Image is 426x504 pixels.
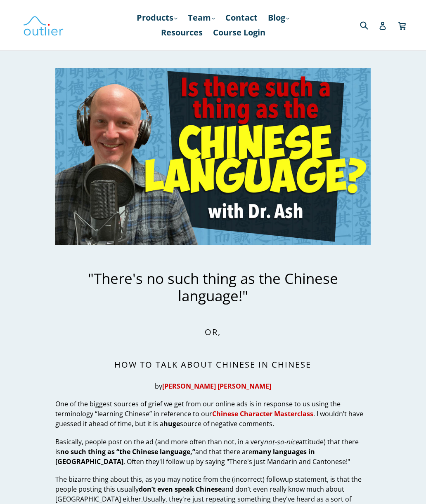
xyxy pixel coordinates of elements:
[55,399,341,418] span: One of the biggest sources of grief we get from our online ads is in response to us using the ter...
[114,359,311,370] span: How to talk about Chinese in Chinese
[264,437,299,446] em: not-so-nice
[55,447,315,466] strong: many languages in [GEOGRAPHIC_DATA]
[212,409,313,418] span: Chinese Character Masterclass
[133,10,182,25] a: Products
[157,25,207,40] a: Resources
[155,382,271,391] span: by
[162,382,271,391] a: [PERSON_NAME] [PERSON_NAME]
[212,409,313,419] a: Chinese Character Masterclass
[55,437,359,466] span: Basically, people post on the ad (and more often than not, in a very attitude) that there is and ...
[205,326,221,338] span: Or,
[221,10,262,25] a: Contact
[358,16,381,33] input: Search
[184,10,219,25] a: Team
[88,269,338,305] span: "There's no such thing as the Chinese language!"
[209,25,270,40] a: Course Login
[23,13,64,37] img: Outlier Linguistics
[60,447,195,456] strong: no such thing as “the Chinese language,”
[264,10,293,25] a: Blog
[139,485,222,494] strong: don’t even speak Chinese
[163,419,180,428] strong: huge
[55,409,363,428] span: . I wouldn’t have guessed it ahead of time, but it is a source of negative comments.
